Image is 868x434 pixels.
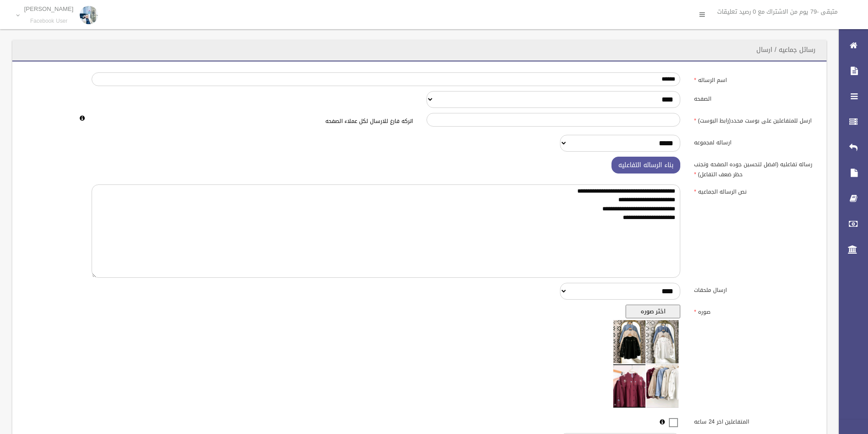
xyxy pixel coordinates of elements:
header: رسائل جماعيه / ارسال [745,41,827,59]
label: المتفاعلين اخر 24 ساعه [687,414,821,427]
small: Facebook User [24,18,73,25]
p: [PERSON_NAME] [24,5,73,12]
label: الصفحه [687,91,821,104]
label: صوره [687,305,821,317]
h6: اتركه فارغ للارسال لكل عملاء الصفحه [92,118,413,124]
button: بناء الرساله التفاعليه [611,157,680,174]
label: ارسال ملحقات [687,283,821,296]
label: اسم الرساله [687,72,821,85]
label: رساله تفاعليه (افضل لتحسين جوده الصفحه وتجنب حظر ضعف التفاعل) [687,157,821,179]
label: ارسل للمتفاعلين على بوست محدد(رابط البوست) [687,113,821,126]
label: نص الرساله الجماعيه [687,184,821,197]
label: ارساله لمجموعه [687,135,821,148]
button: اختر صوره [626,305,680,318]
img: معاينه الصوره [611,318,681,409]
